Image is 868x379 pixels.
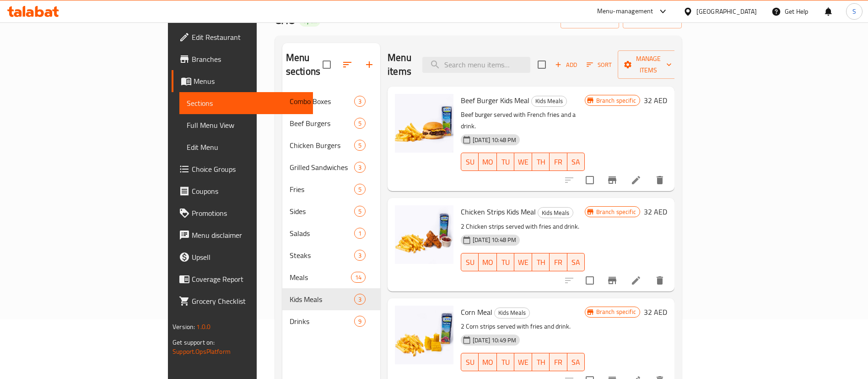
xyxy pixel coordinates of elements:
[469,236,520,244] span: [DATE] 10:48 PM
[355,97,365,106] span: 3
[422,57,530,73] input: search
[536,155,546,169] span: TH
[553,256,563,269] span: FR
[497,153,514,171] button: TU
[461,321,585,332] p: 2 Corn strips served with fries and drink.
[196,321,210,333] span: 1.0.0
[631,175,642,186] a: Edit menu item
[567,153,585,171] button: SA
[351,273,365,282] span: 14
[538,208,573,218] span: Kids Meals
[538,207,573,218] div: Kids Meals
[696,6,757,16] div: [GEOGRAPHIC_DATA]
[593,96,640,105] span: Branch specific
[172,70,313,92] a: Menus
[532,253,550,271] button: TH
[553,155,563,169] span: FR
[282,310,380,332] div: Drinks9
[355,229,365,238] span: 1
[172,48,313,70] a: Branches
[282,244,380,266] div: Steaks3
[317,55,336,74] span: Select all sections
[461,93,529,107] span: Beef Burger Kids Meal
[355,163,365,172] span: 3
[355,251,365,260] span: 3
[501,155,511,169] span: TU
[282,288,380,310] div: Kids Meals3
[192,252,306,263] span: Upsell
[179,114,313,136] a: Full Menu View
[290,162,354,173] span: Grilled Sandwiches
[192,54,306,65] span: Branches
[172,224,313,246] a: Menu disclaimer
[461,305,492,319] span: Corn Meal
[461,253,479,271] button: SU
[631,275,642,286] a: Edit menu item
[354,96,366,107] div: items
[355,119,365,128] span: 5
[461,221,585,232] p: 2 Chicken strips served with fries and drink.
[172,180,313,202] a: Coupons
[593,308,640,316] span: Branch specific
[567,253,585,271] button: SA
[536,256,546,269] span: TH
[173,346,231,357] a: Support.OpsPlatform
[187,142,306,153] span: Edit Menu
[395,306,453,364] img: Corn Meal
[290,206,354,217] span: Sides
[571,256,581,269] span: SA
[290,228,354,239] div: Salads
[172,202,313,224] a: Promotions
[580,170,599,190] span: Select to update
[395,94,453,153] img: Beef Burger Kids Meal
[644,205,667,218] h6: 32 AED
[531,96,567,107] div: Kids Meals
[551,58,581,72] span: Add item
[290,272,351,283] span: Meals
[497,253,514,271] button: TU
[290,140,354,151] span: Chicken Burgers
[282,222,380,244] div: Salads1
[194,76,306,87] span: Menus
[187,98,306,109] span: Sections
[282,156,380,178] div: Grilled Sandwiches3
[649,169,671,191] button: delete
[355,141,365,150] span: 5
[290,184,354,195] span: Fries
[192,32,306,43] span: Edit Restaurant
[388,51,411,78] h2: Menu items
[469,136,520,144] span: [DATE] 10:48 PM
[336,54,358,76] span: Sort sections
[571,155,581,169] span: SA
[482,256,493,269] span: MO
[282,134,380,156] div: Chicken Burgers5
[514,253,532,271] button: WE
[461,109,585,132] p: Beef burger served with French fries and a drink.
[192,274,306,285] span: Coverage Report
[479,353,497,371] button: MO
[644,306,667,319] h6: 32 AED
[282,178,380,200] div: Fries5
[465,356,475,369] span: SU
[479,253,497,271] button: MO
[290,294,354,305] span: Kids Meals
[358,54,380,76] button: Add section
[630,14,674,26] span: export
[580,271,599,290] span: Select to update
[601,169,623,191] button: Branch-specific-item
[461,205,536,219] span: Chicken Strips Kids Meal
[501,356,511,369] span: TU
[601,269,623,291] button: Branch-specific-item
[179,92,313,114] a: Sections
[290,96,354,107] span: Combo Boxes
[290,250,354,261] div: Steaks
[852,6,856,16] span: S
[172,26,313,48] a: Edit Restaurant
[290,118,354,129] span: Beef Burgers
[551,58,581,72] button: Add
